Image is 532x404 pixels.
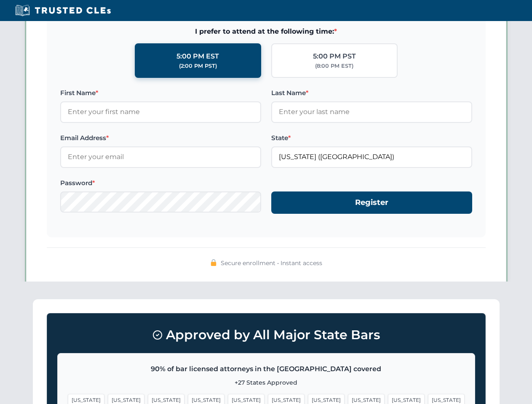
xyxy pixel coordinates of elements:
[60,133,261,143] label: Email Address
[68,378,465,387] p: +27 States Approved
[271,146,472,167] input: Florida (FL)
[68,364,465,375] p: 90% of bar licensed attorneys in the [GEOGRAPHIC_DATA] covered
[60,178,261,188] label: Password
[13,4,113,17] img: Trusted CLEs
[210,259,217,266] img: 🔒
[176,51,219,62] div: 5:00 PM EST
[221,258,322,268] span: Secure enrollment • Instant access
[271,191,472,214] button: Register
[57,324,475,346] h3: Approved by All Major State Bars
[271,101,472,122] input: Enter your last name
[179,62,217,70] div: (2:00 PM PST)
[60,88,261,98] label: First Name
[60,146,261,167] input: Enter your email
[60,101,261,122] input: Enter your first name
[315,62,353,70] div: (8:00 PM EST)
[313,51,356,62] div: 5:00 PM PST
[271,133,472,143] label: State
[271,88,472,98] label: Last Name
[60,26,472,37] span: I prefer to attend at the following time:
